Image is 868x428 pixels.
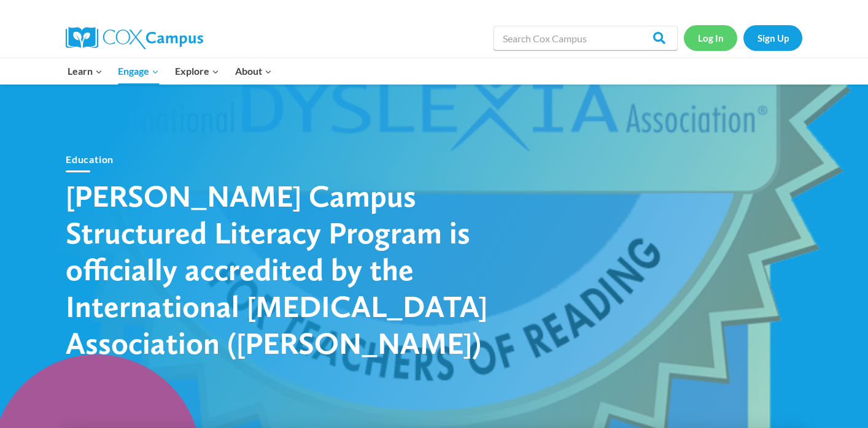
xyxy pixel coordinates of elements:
h1: [PERSON_NAME] Campus Structured Literacy Program is officially accredited by the International [M... [66,177,495,361]
button: Child menu of Engage [110,58,168,84]
button: Child menu of Explore [167,58,227,84]
a: Log In [684,25,737,50]
button: Child menu of Learn [60,58,110,84]
nav: Primary Navigation [60,58,279,84]
input: Search Cox Campus [494,26,678,50]
img: Cox Campus [66,27,203,49]
nav: Secondary Navigation [684,25,802,50]
a: Education [66,153,114,165]
a: Sign Up [743,25,802,50]
button: Child menu of About [227,58,280,84]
